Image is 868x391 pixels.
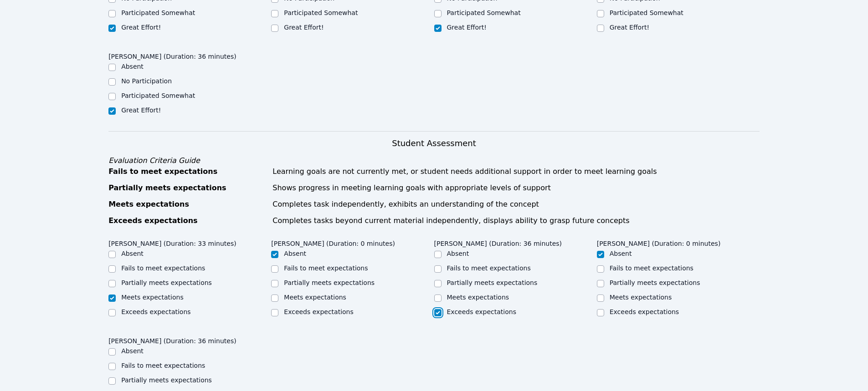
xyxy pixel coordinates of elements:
[272,183,760,193] div: Shows progress in meeting learning goals with appropriate levels of support
[447,9,521,16] label: Participated Somewhat
[121,362,205,369] label: Fails to meet expectations
[121,264,205,272] label: Fails to meet expectations
[597,235,721,249] legend: [PERSON_NAME] (Duration: 0 minutes)
[610,24,649,31] label: Great Effort!
[447,264,531,272] label: Fails to meet expectations
[121,376,212,384] label: Partially meets expectations
[447,279,538,286] label: Partially meets expectations
[271,235,395,249] legend: [PERSON_NAME] (Duration: 0 minutes)
[121,107,161,114] label: Great Effort!
[434,235,562,249] legend: [PERSON_NAME] (Duration: 36 minutes)
[121,347,144,355] label: Absent
[121,279,212,286] label: Partially meets expectations
[447,250,469,257] label: Absent
[108,137,760,150] h3: Student Assessment
[272,199,760,210] div: Completes task independently, exhibits an understanding of the concept
[610,294,672,301] label: Meets expectations
[610,308,679,315] label: Exceeds expectations
[108,333,236,346] legend: [PERSON_NAME] (Duration: 36 minutes)
[121,92,195,99] label: Participated Somewhat
[610,9,683,16] label: Participated Somewhat
[447,294,509,301] label: Meets expectations
[121,63,144,70] label: Absent
[284,264,368,272] label: Fails to meet expectations
[284,9,358,16] label: Participated Somewhat
[121,24,161,31] label: Great Effort!
[108,235,236,249] legend: [PERSON_NAME] (Duration: 33 minutes)
[121,9,195,16] label: Participated Somewhat
[121,294,184,301] label: Meets expectations
[121,308,190,315] label: Exceeds expectations
[284,279,375,286] label: Partially meets expectations
[272,215,760,226] div: Completes tasks beyond current material independently, displays ability to grasp future concepts
[284,308,353,315] label: Exceeds expectations
[610,250,632,257] label: Absent
[108,155,760,166] div: Evaluation Criteria Guide
[108,183,267,193] div: Partially meets expectations
[108,215,267,226] div: Exceeds expectations
[610,279,700,286] label: Partially meets expectations
[284,24,324,31] label: Great Effort!
[108,48,236,62] legend: [PERSON_NAME] (Duration: 36 minutes)
[121,77,172,85] label: No Participation
[447,24,487,31] label: Great Effort!
[272,166,760,177] div: Learning goals are not currently met, or student needs additional support in order to meet learni...
[121,250,144,257] label: Absent
[108,199,267,210] div: Meets expectations
[610,264,693,272] label: Fails to meet expectations
[108,166,267,177] div: Fails to meet expectations
[284,250,306,257] label: Absent
[284,294,346,301] label: Meets expectations
[447,308,516,315] label: Exceeds expectations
